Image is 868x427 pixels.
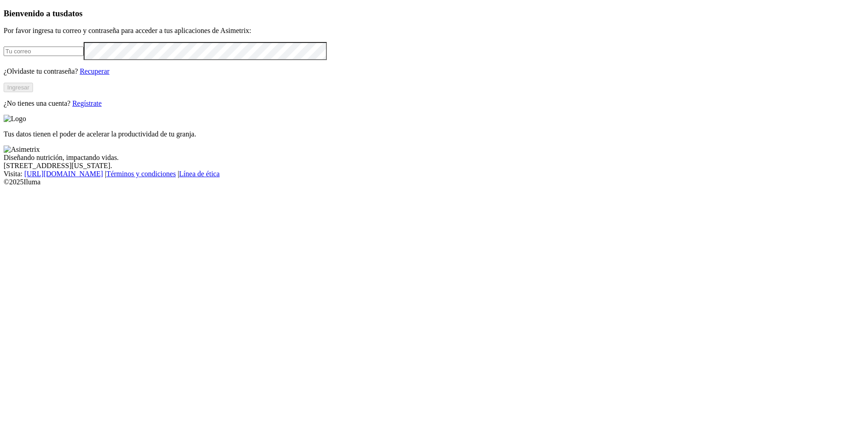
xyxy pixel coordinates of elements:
[4,145,40,154] img: Asimetrix
[4,9,864,19] h3: Bienvenido a tus
[4,99,864,108] p: ¿No tienes una cuenta?
[4,154,864,162] div: Diseñando nutrición, impactando vidas.
[63,9,83,18] span: datos
[4,67,864,75] p: ¿Olvidaste tu contraseña?
[106,170,176,178] a: Términos y condiciones
[24,170,103,178] a: [URL][DOMAIN_NAME]
[72,99,102,107] a: Regístrate
[179,170,220,178] a: Línea de ética
[4,178,864,186] div: © 2025 Iluma
[4,170,864,178] div: Visita : | |
[4,83,33,92] button: Ingresar
[4,130,864,138] p: Tus datos tienen el poder de acelerar la productividad de tu granja.
[80,67,109,75] a: Recuperar
[4,47,84,56] input: Tu correo
[4,27,864,35] p: Por favor ingresa tu correo y contraseña para acceder a tus aplicaciones de Asimetrix:
[4,162,864,170] div: [STREET_ADDRESS][US_STATE].
[4,115,26,123] img: Logo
